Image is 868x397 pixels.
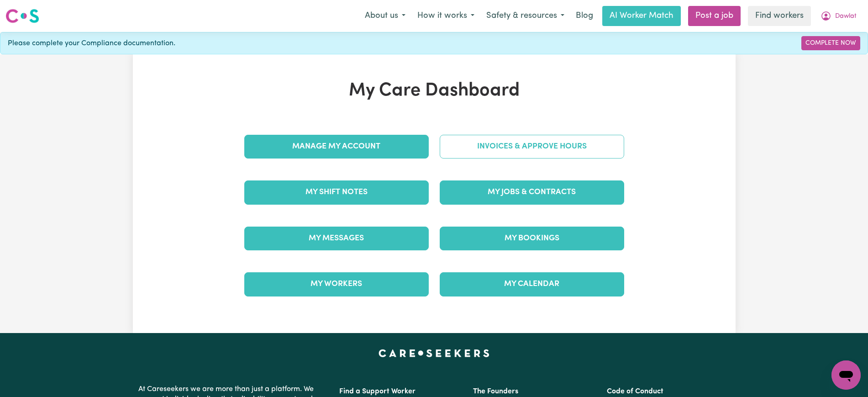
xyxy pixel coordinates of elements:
[244,180,429,204] a: My Shift Notes
[835,11,857,21] span: Dawlat
[244,272,429,296] a: My Workers
[411,6,480,26] button: How it works
[339,388,416,395] a: Find a Support Worker
[440,180,624,204] a: My Jobs & Contracts
[8,38,175,49] span: Please complete your Compliance documentation.
[239,80,630,102] h1: My Care Dashboard
[748,6,811,26] a: Find workers
[244,227,429,250] a: My Messages
[359,6,411,26] button: About us
[602,6,681,26] a: AI Worker Match
[440,135,624,159] a: Invoices & Approve Hours
[244,135,429,159] a: Manage My Account
[440,272,624,296] a: My Calendar
[5,5,39,26] a: Careseekers logo
[688,6,741,26] a: Post a job
[440,227,624,250] a: My Bookings
[5,8,39,24] img: Careseekers logo
[815,6,863,26] button: My Account
[831,360,861,390] iframe: Button to launch messaging window
[379,349,489,357] a: Careseekers home page
[607,388,663,395] a: Code of Conduct
[473,388,518,395] a: The Founders
[480,6,570,26] button: Safety & resources
[570,6,599,26] a: Blog
[801,36,860,50] a: Complete Now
